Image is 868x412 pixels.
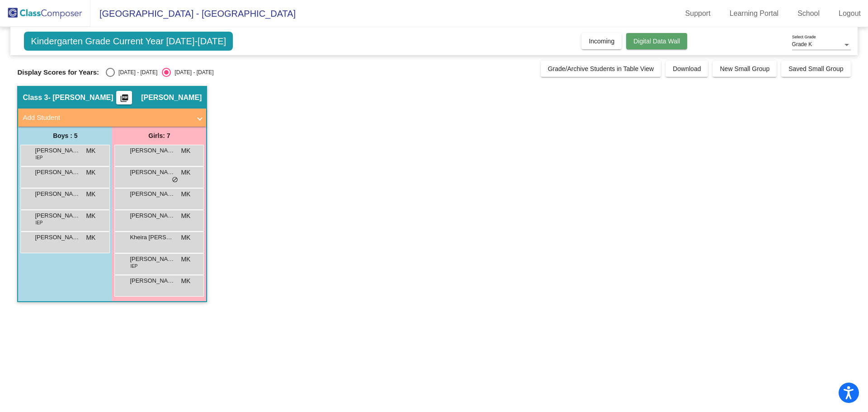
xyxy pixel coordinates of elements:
mat-panel-title: Add Student [23,113,191,123]
button: Grade/Archive Students in Table View [541,61,661,77]
mat-icon: picture_as_pdf [119,94,130,106]
span: [PERSON_NAME] [141,93,202,102]
span: IEP [130,263,137,270]
mat-radio-group: Select an option [106,68,213,77]
span: [PERSON_NAME] [130,276,175,285]
span: New Small Group [720,65,769,72]
a: School [790,6,827,21]
button: Saved Small Group [781,61,850,77]
button: New Small Group [712,61,777,77]
span: do_not_disturb_alt [172,176,178,184]
span: MK [181,276,190,286]
span: Download [673,65,701,72]
span: MK [86,211,95,221]
span: IEP [35,154,42,161]
span: [PERSON_NAME] [130,211,175,220]
span: [PERSON_NAME] [35,146,80,155]
span: Kindergarten Grade Current Year [DATE]-[DATE] [24,32,233,51]
div: Boys : 5 [18,127,112,145]
span: [PERSON_NAME] [35,168,80,177]
a: Logout [831,6,868,21]
span: MK [181,189,190,199]
span: - [PERSON_NAME] [48,93,113,102]
span: [PERSON_NAME] [35,233,80,242]
a: Support [678,6,718,21]
span: MK [181,255,190,264]
span: IEP [35,219,42,226]
div: [DATE] - [DATE] [171,68,213,76]
span: MK [86,233,95,242]
span: MK [86,189,95,199]
span: Grade K [792,41,812,47]
button: Digital Data Wall [626,33,687,49]
button: Print Students Details [116,91,132,104]
span: Saved Small Group [788,65,843,72]
div: Girls: 7 [112,127,206,145]
a: Learning Portal [722,6,786,21]
span: [GEOGRAPHIC_DATA] - [GEOGRAPHIC_DATA] [90,6,296,21]
span: Display Scores for Years: [17,68,99,76]
div: [DATE] - [DATE] [115,68,157,76]
span: [PERSON_NAME] [35,211,80,220]
span: [PERSON_NAME] [130,255,175,264]
mat-expansion-panel-header: Add Student [18,109,206,127]
span: Digital Data Wall [633,38,680,45]
span: MK [181,211,190,221]
span: Kheira [PERSON_NAME] [130,233,175,242]
span: MK [181,233,190,242]
span: [PERSON_NAME] [130,189,175,199]
button: Incoming [581,33,622,49]
span: [PERSON_NAME] [35,189,80,199]
span: Grade/Archive Students in Table View [548,65,654,72]
button: Download [665,61,708,77]
span: [PERSON_NAME] [130,168,175,177]
span: MK [181,146,190,156]
span: MK [86,168,95,177]
span: MK [181,168,190,177]
span: Class 3 [23,93,48,102]
span: MK [86,146,95,156]
span: [PERSON_NAME] [130,146,175,155]
span: Incoming [589,38,614,45]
